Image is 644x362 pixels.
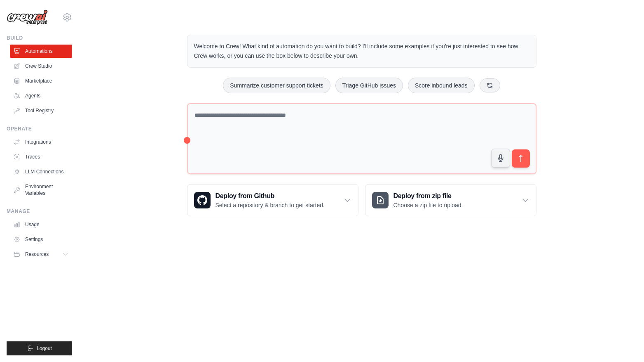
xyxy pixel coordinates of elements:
[7,208,72,215] div: Manage
[393,191,463,201] h3: Deploy from zip file
[10,165,72,178] a: LLM Connections
[10,150,72,163] a: Traces
[10,233,72,246] a: Settings
[10,45,72,58] a: Automations
[10,135,72,149] a: Integrations
[10,218,72,231] a: Usage
[335,78,403,93] button: Triage GitHub issues
[10,89,72,102] a: Agents
[7,35,72,41] div: Build
[7,341,72,355] button: Logout
[215,191,325,201] h3: Deploy from Github
[37,345,52,352] span: Logout
[194,42,529,61] p: Welcome to Crew! What kind of automation do you want to build? I'll include some examples if you'...
[10,59,72,73] a: Crew Studio
[10,248,72,261] button: Resources
[10,104,72,117] a: Tool Registry
[408,78,475,93] button: Score inbound leads
[393,201,463,209] p: Choose a zip file to upload.
[7,125,72,132] div: Operate
[10,74,72,88] a: Marketplace
[7,9,48,25] img: Logo
[215,201,325,209] p: Select a repository & branch to get started.
[25,251,49,258] span: Resources
[10,180,72,200] a: Environment Variables
[223,78,330,93] button: Summarize customer support tickets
